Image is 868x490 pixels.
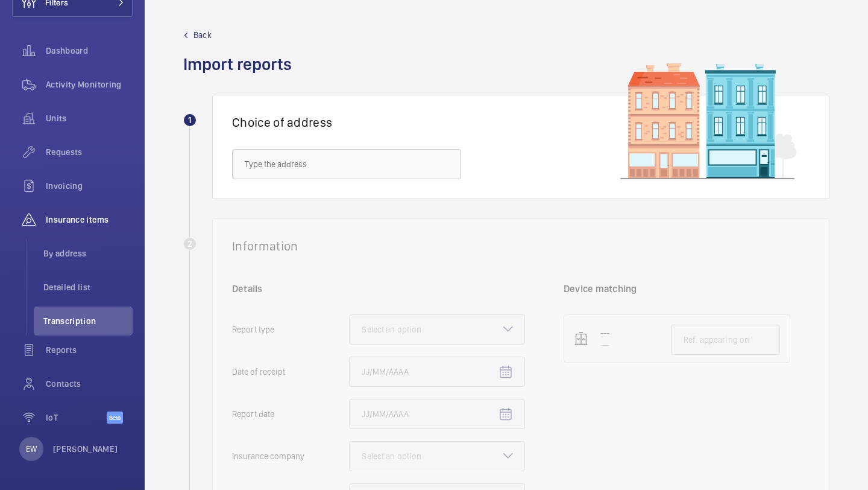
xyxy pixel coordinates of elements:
span: Activity Monitoring [46,78,133,91]
h1: Import reports [183,53,299,75]
p: [PERSON_NAME] [53,443,118,455]
p: EW [26,443,37,455]
span: Contacts [46,378,133,390]
span: Requests [46,146,133,158]
span: Units [46,112,133,124]
span: By address [43,247,133,259]
span: Invoicing [46,180,133,192]
button: Open calendar [491,400,520,429]
input: Type the address [232,149,461,179]
img: buildings [559,62,800,179]
span: IoT [46,412,107,424]
span: Back [193,29,212,41]
span: Transcription [43,315,133,327]
span: Beta [107,412,123,424]
span: Dashboard [46,45,133,57]
span: Insurance items [46,214,133,226]
span: Detailed list [43,281,133,293]
div: 2 [184,238,196,250]
h1: Choice of address [232,115,810,130]
button: Open calendar [491,358,520,387]
div: 1 [184,114,196,126]
span: Reports [46,344,133,356]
